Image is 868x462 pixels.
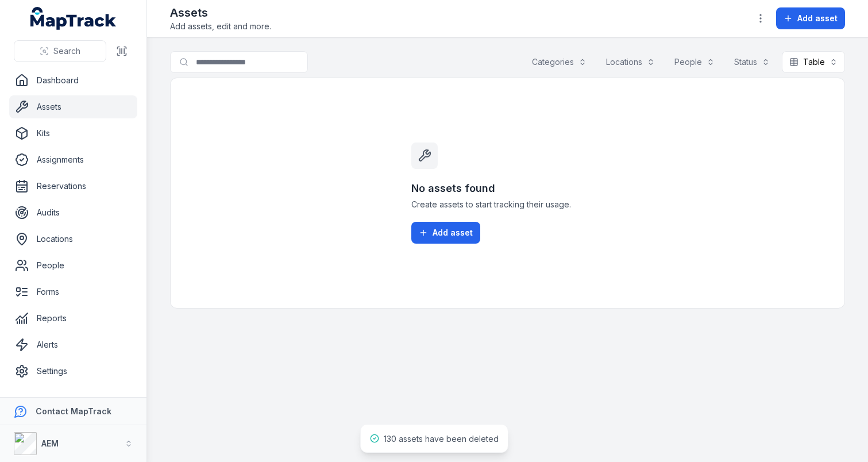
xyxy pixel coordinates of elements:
[14,40,106,62] button: Search
[411,222,480,244] button: Add asset
[30,7,117,30] a: MapTrack
[9,333,137,356] a: Alerts
[599,51,662,73] button: Locations
[9,280,137,303] a: Forms
[170,21,271,32] span: Add assets, edit and more.
[9,307,137,330] a: Reports
[667,51,722,73] button: People
[411,199,604,210] span: Create assets to start tracking their usage.
[9,148,137,171] a: Assignments
[9,228,137,251] a: Locations
[776,7,845,29] button: Add asset
[9,175,137,198] a: Reservations
[433,227,473,238] span: Add asset
[411,180,604,197] h3: No assets found
[9,360,137,383] a: Settings
[797,13,838,24] span: Add asset
[9,201,137,224] a: Audits
[727,51,777,73] button: Status
[9,254,137,277] a: People
[9,95,137,118] a: Assets
[170,5,271,21] h2: Assets
[9,69,137,92] a: Dashboard
[782,51,845,73] button: Table
[9,122,137,145] a: Kits
[384,434,499,444] span: 130 assets have been deleted
[41,438,59,448] strong: AEM
[524,51,594,73] button: Categories
[53,45,80,57] span: Search
[36,406,111,416] strong: Contact MapTrack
